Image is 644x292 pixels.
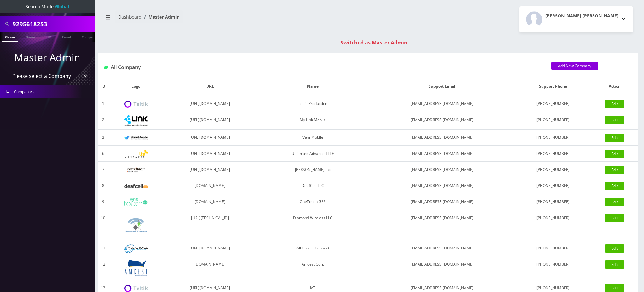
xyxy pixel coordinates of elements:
div: Switched as Master Admin [104,39,644,46]
a: Email [59,32,74,41]
a: Dashboard [118,14,142,20]
td: [PHONE_NUMBER] [515,112,592,130]
span: Companies [14,89,34,94]
td: [PHONE_NUMBER] [515,162,592,178]
td: [PHONE_NUMBER] [515,130,592,146]
td: Teltik Production [256,96,369,112]
li: Master Admin [142,14,179,20]
img: Rexing Inc [124,167,148,173]
nav: breadcrumb [102,10,363,28]
td: Amcest Corp [256,256,369,280]
td: [EMAIL_ADDRESS][DOMAIN_NAME] [369,112,515,130]
h1: All Company [104,64,542,70]
td: [URL][DOMAIN_NAME] [163,96,256,112]
a: Name [22,32,38,41]
a: Edit [605,166,624,174]
img: Amcest Corp [124,260,148,277]
a: Edit [605,198,624,206]
td: [EMAIL_ADDRESS][DOMAIN_NAME] [369,130,515,146]
img: My Link Mobile [124,115,148,126]
th: Name [256,77,369,96]
th: Support Email [369,77,515,96]
a: Edit [605,150,624,158]
td: [EMAIL_ADDRESS][DOMAIN_NAME] [369,194,515,210]
td: [PHONE_NUMBER] [515,146,592,162]
img: OneTouch GPS [124,198,148,206]
td: [URL][DOMAIN_NAME] [163,130,256,146]
img: Unlimited Advanced LTE [124,150,148,158]
td: 6 [98,146,108,162]
td: [PERSON_NAME] Inc [256,162,369,178]
td: VennMobile [256,130,369,146]
a: Edit [605,116,624,124]
img: All Choice Connect [124,244,148,253]
th: Logo [108,77,163,96]
td: DeafCell LLC [256,178,369,194]
td: [EMAIL_ADDRESS][DOMAIN_NAME] [369,146,515,162]
td: 8 [98,178,108,194]
td: My Link Mobile [256,112,369,130]
td: [EMAIL_ADDRESS][DOMAIN_NAME] [369,210,515,240]
td: [DOMAIN_NAME] [163,194,256,210]
th: Support Phone [515,77,592,96]
td: [PHONE_NUMBER] [515,178,592,194]
td: [PHONE_NUMBER] [515,210,592,240]
a: Company [79,32,100,41]
td: [PHONE_NUMBER] [515,194,592,210]
td: All Choice Connect [256,240,369,256]
td: [DOMAIN_NAME] [163,256,256,280]
h2: [PERSON_NAME] [PERSON_NAME] [545,13,618,19]
img: DeafCell LLC [124,184,148,188]
a: SIM [43,32,55,41]
td: [URL][DOMAIN_NAME] [163,162,256,178]
strong: Global [55,3,69,9]
a: Edit [605,100,624,108]
td: [PHONE_NUMBER] [515,96,592,112]
td: [EMAIL_ADDRESS][DOMAIN_NAME] [369,96,515,112]
td: [EMAIL_ADDRESS][DOMAIN_NAME] [369,256,515,280]
td: 12 [98,256,108,280]
a: Edit [605,214,624,222]
img: IoT [124,285,148,292]
input: Search All Companies [13,18,93,30]
td: 3 [98,130,108,146]
td: [EMAIL_ADDRESS][DOMAIN_NAME] [369,240,515,256]
td: [URL][TECHNICAL_ID] [163,210,256,240]
a: Edit [605,182,624,190]
td: 7 [98,162,108,178]
td: Diamond Wireless LLC [256,210,369,240]
img: Diamond Wireless LLC [124,213,148,237]
td: 11 [98,240,108,256]
a: Edit [605,134,624,142]
a: Phone [2,32,18,42]
td: 9 [98,194,108,210]
td: [EMAIL_ADDRESS][DOMAIN_NAME] [369,178,515,194]
td: [URL][DOMAIN_NAME] [163,112,256,130]
button: [PERSON_NAME] [PERSON_NAME] [519,6,633,32]
a: Edit [605,260,624,269]
img: VennMobile [124,136,148,140]
td: [PHONE_NUMBER] [515,256,592,280]
td: [DOMAIN_NAME] [163,178,256,194]
td: Unlimited Advanced LTE [256,146,369,162]
td: [URL][DOMAIN_NAME] [163,240,256,256]
td: 1 [98,96,108,112]
th: Action [592,77,638,96]
td: 10 [98,210,108,240]
th: URL [163,77,256,96]
td: [PHONE_NUMBER] [515,240,592,256]
img: All Company [104,66,108,69]
span: Search Mode: [26,3,69,9]
td: [URL][DOMAIN_NAME] [163,146,256,162]
td: OneTouch GPS [256,194,369,210]
a: Add New Company [551,62,598,70]
img: Teltik Production [124,101,148,108]
th: ID [98,77,108,96]
a: Edit [605,244,624,253]
td: [EMAIL_ADDRESS][DOMAIN_NAME] [369,162,515,178]
td: 2 [98,112,108,130]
